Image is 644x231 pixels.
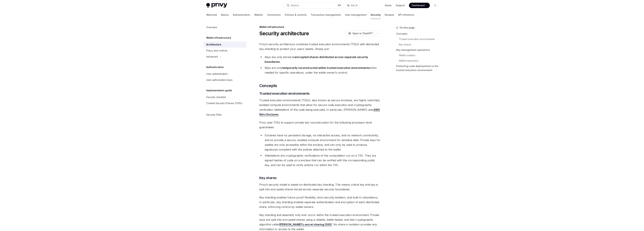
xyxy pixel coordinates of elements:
[204,94,247,100] a: Security checklist
[409,3,430,8] a: Dashboard
[396,4,405,7] a: Support
[412,4,425,7] span: Dashboard
[206,55,218,59] div: Advanced
[206,101,242,105] div: Content Security Policies (CSPs)
[284,2,343,8] button: Search...⌘K
[204,42,247,48] a: Architecture
[206,43,221,47] div: Architecture
[385,11,394,19] a: Recipes
[371,11,381,19] a: Security
[311,11,341,19] a: Transaction management
[345,11,367,19] a: User management
[254,11,263,19] a: Wallets
[433,3,438,8] button: Toggle dark mode
[206,11,217,19] a: Welcome
[285,11,307,19] a: Policies & controls
[206,65,224,69] h5: Authentication
[206,72,228,76] div: User authentication
[398,11,414,19] a: API reference
[206,113,222,117] div: Security FAQs
[204,48,247,54] a: Policy and controls
[345,2,360,8] button: Ask AI
[204,24,247,30] a: Overview
[291,3,300,7] div: Search...
[206,49,227,53] div: Policy and controls
[206,78,233,82] div: User authorization keys
[206,36,231,40] h5: Wallet infrastructure
[206,3,227,8] img: light logo
[351,4,357,7] span: Ask AI
[204,71,247,77] a: User authentication
[204,77,247,83] a: User authorization keys
[338,4,341,7] span: ⌘ K
[233,11,250,19] a: Authentication
[204,100,247,106] a: Content Security Policies (CSPs)
[221,11,229,19] a: Basics
[385,4,392,7] a: Demo
[206,95,226,99] div: Security checklist
[206,88,232,92] h5: Implementation guide
[267,11,281,19] a: Connectors
[206,25,217,29] div: Overview
[204,112,247,118] a: Security FAQs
